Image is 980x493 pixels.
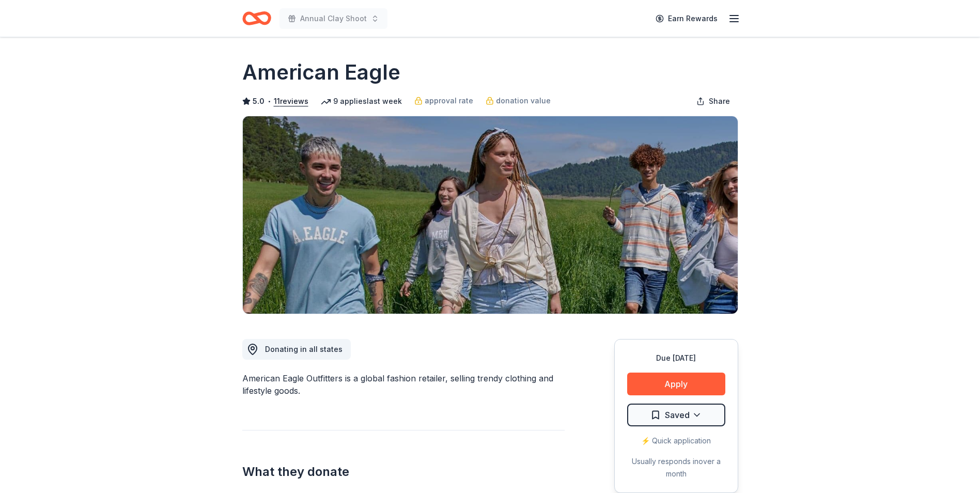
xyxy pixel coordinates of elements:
[688,91,738,112] button: Share
[496,95,551,107] span: donation value
[649,9,724,28] a: Earn Rewards
[267,97,271,105] span: •
[300,12,367,25] span: Annual Clay Shoot
[279,8,387,29] button: Annual Clay Shoot
[243,116,738,314] img: Image for American Eagle
[242,372,565,397] div: American Eagle Outfitters is a global fashion retailer, selling trendy clothing and lifestyle goods.
[321,95,402,107] div: 9 applies last week
[627,404,725,426] button: Saved
[242,464,565,480] h2: What they donate
[274,95,308,107] button: 11reviews
[709,95,730,107] span: Share
[486,95,551,107] a: donation value
[425,95,473,107] span: approval rate
[242,58,400,87] h1: American Eagle
[627,373,725,395] button: Apply
[253,95,265,107] span: 5.0
[242,6,271,30] a: Home
[627,435,725,447] div: ⚡️ Quick application
[665,408,690,422] span: Saved
[265,345,343,353] span: Donating in all states
[627,352,725,364] div: Due [DATE]
[414,95,473,107] a: approval rate
[627,455,725,480] div: Usually responds in over a month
